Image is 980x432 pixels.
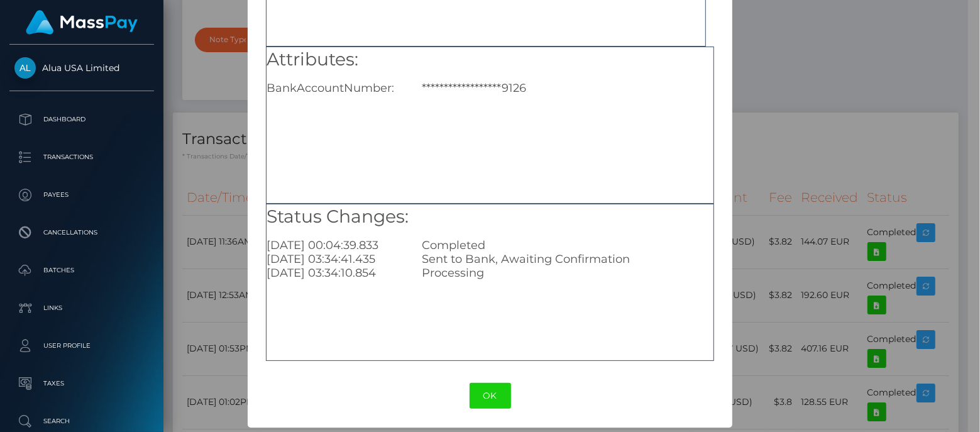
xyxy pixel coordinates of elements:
[14,299,149,318] p: Links
[14,110,149,129] p: Dashboard
[9,62,154,74] span: Alua USA Limited
[14,148,149,167] p: Transactions
[257,81,412,95] div: BankAccountNumber:
[257,266,412,280] div: [DATE] 03:34:10.854
[412,252,723,266] div: Sent to Bank, Awaiting Confirmation
[14,223,149,242] p: Cancellations
[470,383,511,409] button: OK
[412,238,723,252] div: Completed
[257,252,412,266] div: [DATE] 03:34:41.435
[14,336,149,355] p: User Profile
[14,57,36,79] img: Alua USA Limited
[267,47,713,72] h5: Attributes:
[267,204,713,230] h5: Status Changes:
[412,266,723,280] div: Processing
[14,186,149,204] p: Payees
[14,261,149,280] p: Batches
[14,374,149,393] p: Taxes
[257,238,412,252] div: [DATE] 00:04:39.833
[26,10,138,35] img: MassPay Logo
[14,412,149,431] p: Search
